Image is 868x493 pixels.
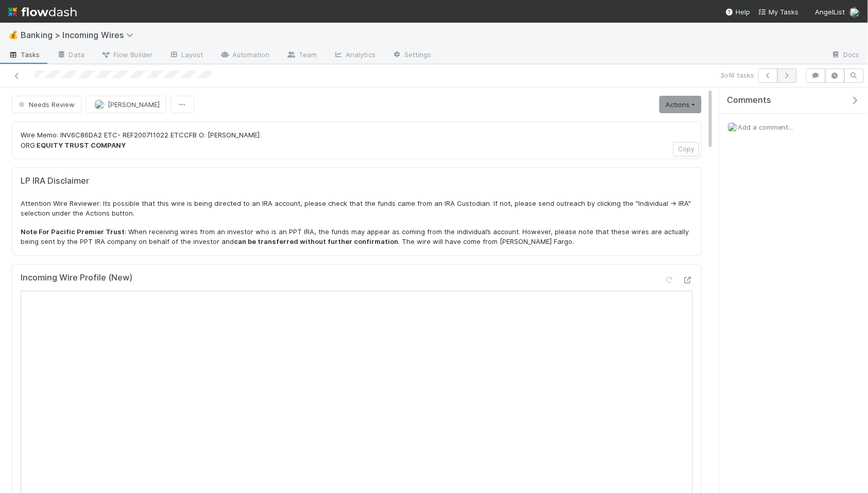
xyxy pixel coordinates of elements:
button: Needs Review [12,96,81,113]
a: Docs [823,47,868,64]
span: 3 of 4 tasks [720,70,754,80]
a: Settings [384,47,440,64]
a: Automation [212,47,278,64]
span: Banking > Incoming Wires [21,30,139,40]
span: My Tasks [758,8,799,16]
strong: EQUITY TRUST COMPANY [37,141,126,149]
span: Needs Review [16,100,75,109]
a: Flow Builder [93,47,161,64]
p: : When receiving wires from an investor who is an PPT IRA, the funds may appear as coming from th... [21,227,693,247]
strong: Note For Pacific Premier Trust [21,227,125,236]
button: Copy [673,142,699,156]
a: Layout [161,47,212,64]
a: Analytics [325,47,384,64]
span: 💰 [8,30,19,39]
span: AngelList [815,8,845,16]
p: Attention Wire Reviewer: Its possible that this wire is being directed to an IRA account, please ... [21,199,693,219]
a: Actions [659,96,702,113]
button: [PERSON_NAME] [86,96,166,113]
img: avatar_eacbd5bb-7590-4455-a9e9-12dcb5674423.png [849,7,860,17]
span: Add a comment... [738,123,793,131]
span: Tasks [8,49,40,60]
span: Flow Builder [101,49,152,60]
strong: can be transferred without further confirmation [234,237,398,245]
a: My Tasks [758,7,799,17]
img: avatar_eacbd5bb-7590-4455-a9e9-12dcb5674423.png [94,99,105,110]
h5: Incoming Wire Profile (New) [21,273,132,283]
a: Data [48,47,93,64]
span: Comments [727,95,771,105]
p: Wire Memo: INV6C86DA2 ETC- REF200711022 ETCCFB O: [PERSON_NAME] ORG: [21,130,693,150]
img: logo-inverted-e16ddd16eac7371096b0.svg [8,3,77,21]
h5: LP IRA Disclaimer [21,176,693,186]
span: [PERSON_NAME] [108,100,160,109]
div: Help [725,7,750,17]
a: Team [278,47,325,64]
img: avatar_eacbd5bb-7590-4455-a9e9-12dcb5674423.png [727,122,738,132]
